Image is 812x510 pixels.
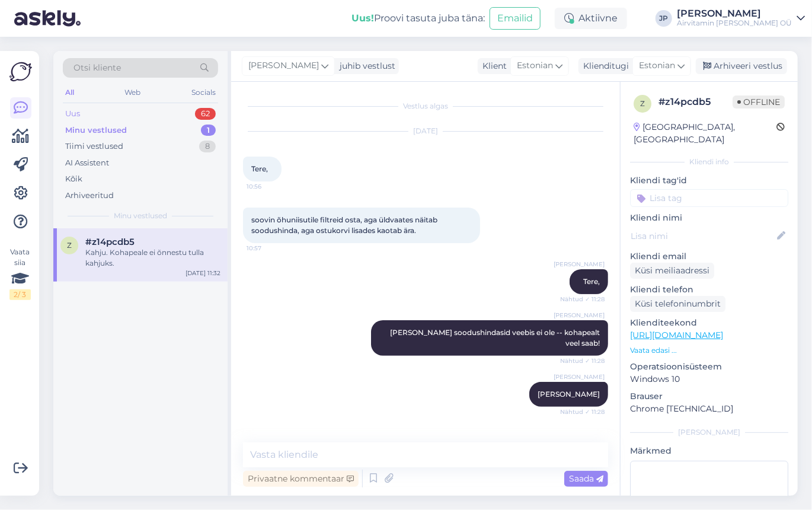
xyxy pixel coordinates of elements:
span: [PERSON_NAME] [538,390,600,399]
div: Küsi telefoninumbrit [630,296,725,312]
span: Nähtud ✓ 11:28 [560,356,605,365]
p: Kliendi telefon [630,283,788,296]
p: Brauser [630,390,788,403]
div: Privaatne kommentaar [243,471,359,487]
div: Arhiveeri vestlus [696,58,787,74]
div: 2 / 3 [9,289,31,300]
div: Proovi tasuta juba täna: [351,11,485,26]
span: [PERSON_NAME] [248,59,319,72]
img: Askly Logo [9,60,32,83]
span: 10:56 [247,182,291,191]
p: Operatsioonisüsteem [630,361,788,373]
span: Estonian [517,59,553,72]
a: [PERSON_NAME]Airvitamin [PERSON_NAME] OÜ [677,9,805,28]
div: [DATE] 11:32 [186,269,220,278]
div: Vaata siia [9,247,31,300]
div: Vestlus algas [243,101,608,111]
span: [PERSON_NAME] [554,260,605,269]
span: z [640,99,645,108]
span: Nähtud ✓ 11:28 [560,295,605,304]
div: All [63,85,76,100]
div: Küsi meiliaadressi [630,263,714,279]
span: 10:57 [247,244,291,253]
span: [PERSON_NAME] [554,311,605,320]
div: Web [123,85,143,100]
div: juhib vestlust [335,60,395,72]
div: 1 [201,125,216,136]
span: soovin õhuniisutile filtreid osta, aga üldvaates näitab soodushinda, aga ostukorvi lisades kaotab... [251,215,439,235]
b: Uus! [351,12,374,24]
div: Aktiivne [555,8,627,29]
p: Klienditeekond [630,317,788,329]
div: Klienditugi [578,60,629,72]
div: Airvitamin [PERSON_NAME] OÜ [677,18,792,28]
a: [URL][DOMAIN_NAME] [630,330,723,340]
p: Chrome [TECHNICAL_ID] [630,403,788,415]
div: Kliendi info [630,157,788,167]
div: AI Assistent [65,157,109,169]
div: Tiimi vestlused [65,141,123,152]
div: # z14pcdb5 [658,95,733,109]
div: Kahju. Kohapeale ei õnnestu tulla kahjuks. [85,247,220,269]
div: [GEOGRAPHIC_DATA], [GEOGRAPHIC_DATA] [634,121,776,146]
div: Socials [189,85,218,100]
span: Estonian [639,59,675,72]
span: Tere, [251,164,268,173]
span: z [67,241,72,250]
span: Otsi kliente [73,62,121,74]
div: Minu vestlused [65,125,127,136]
div: JP [656,10,672,27]
input: Lisa nimi [631,230,775,243]
p: Kliendi nimi [630,212,788,224]
input: Lisa tag [630,189,788,207]
span: #z14pcdb5 [85,237,135,247]
span: [PERSON_NAME] [554,372,605,381]
div: Uus [65,108,80,120]
span: Offline [733,95,785,109]
div: [DATE] [243,126,608,136]
span: Nähtud ✓ 11:28 [560,407,605,416]
div: 62 [195,108,216,120]
div: Klient [478,60,507,72]
div: Arhiveeritud [65,190,114,202]
p: Windows 10 [630,373,788,385]
p: Märkmed [630,445,788,457]
span: [PERSON_NAME] soodushindasid veebis ei ole -- kohapealt veel saab! [390,328,602,348]
p: Kliendi email [630,250,788,263]
p: Kliendi tag'id [630,174,788,187]
div: [PERSON_NAME] [677,9,792,18]
p: Vaata edasi ... [630,345,788,356]
div: Kõik [65,173,82,185]
div: 8 [199,141,216,152]
span: Minu vestlused [114,211,167,221]
div: [PERSON_NAME] [630,427,788,438]
button: Emailid [490,7,541,30]
span: Tere, [583,277,600,286]
span: Saada [569,473,603,484]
